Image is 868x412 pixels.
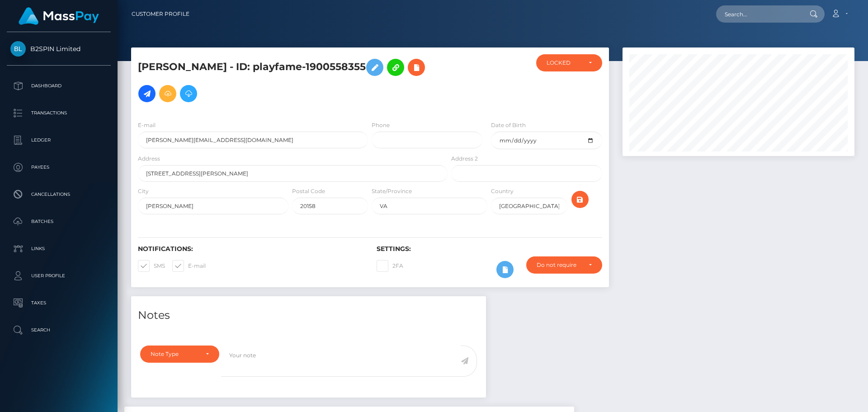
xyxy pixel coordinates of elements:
h6: Notifications: [138,245,363,253]
a: Batches [7,210,111,233]
h4: Notes [138,308,479,323]
a: Transactions [7,102,111,124]
label: Date of Birth [491,121,526,129]
h5: [PERSON_NAME] - ID: playfame-1900558355 [138,54,443,107]
a: Cancellations [7,183,111,206]
label: SMS [138,260,165,272]
button: LOCKED [536,54,602,71]
p: Ledger [10,133,107,147]
label: Address [138,155,160,163]
a: Links [7,237,111,260]
label: State/Province [372,187,412,195]
a: Initiate Payout [138,85,156,102]
label: 2FA [377,260,403,272]
a: Taxes [7,292,111,314]
label: E-mail [172,260,206,272]
div: LOCKED [547,59,581,66]
label: Country [491,187,514,195]
a: User Profile [7,265,111,287]
img: MassPay Logo [19,7,99,25]
a: Payees [7,156,111,179]
div: Note Type [151,350,198,358]
label: Phone [372,121,390,129]
p: Links [10,242,107,256]
p: Cancellations [10,188,107,201]
a: Customer Profile [132,5,189,24]
h6: Settings: [377,245,602,253]
p: Dashboard [10,79,107,93]
a: Ledger [7,129,111,152]
label: City [138,187,149,195]
label: E-mail [138,121,156,129]
label: Address 2 [451,155,478,163]
a: Dashboard [7,75,111,97]
button: Note Type [140,346,219,363]
input: Search... [716,5,801,23]
label: Postal Code [292,187,325,195]
img: B2SPIN Limited [10,41,26,57]
p: Batches [10,215,107,228]
span: B2SPIN Limited [7,45,111,53]
p: User Profile [10,269,107,283]
button: Do not require [526,256,602,274]
p: Search [10,323,107,337]
div: Do not require [537,261,581,269]
p: Transactions [10,106,107,120]
a: Search [7,319,111,341]
p: Taxes [10,296,107,310]
p: Payees [10,161,107,174]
